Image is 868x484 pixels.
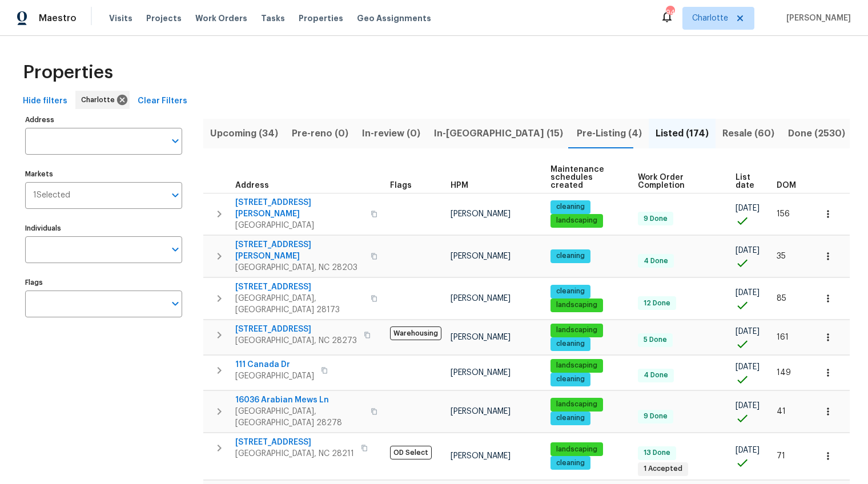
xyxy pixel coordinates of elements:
[292,126,348,142] span: Pre-reno (0)
[777,452,785,460] span: 71
[692,13,728,24] span: Charlotte
[25,116,182,123] label: Address
[390,181,412,189] span: Flags
[133,91,192,112] button: Clear Filters
[451,369,511,377] span: [PERSON_NAME]
[552,400,602,409] span: landscaping
[210,126,278,142] span: Upcoming (34)
[722,126,774,142] span: Resale (60)
[18,91,72,112] button: Hide filters
[167,187,183,203] button: Open
[451,252,511,260] span: [PERSON_NAME]
[552,361,602,370] span: landscaping
[666,7,674,18] div: 94
[451,452,511,460] span: [PERSON_NAME]
[552,458,589,468] span: cleaning
[235,324,357,335] span: [STREET_ADDRESS]
[550,166,618,189] span: Maintenance schedules created
[656,126,709,142] span: Listed (174)
[39,13,77,24] span: Maestro
[639,464,687,474] span: 1 Accepted
[552,287,589,296] span: cleaning
[788,126,845,142] span: Done (2530)
[25,225,182,232] label: Individuals
[552,413,589,423] span: cleaning
[235,281,364,293] span: [STREET_ADDRESS]
[736,328,759,336] span: [DATE]
[235,437,354,448] span: [STREET_ADDRESS]
[235,262,364,273] span: [GEOGRAPHIC_DATA], NC 28203
[195,13,247,24] span: Work Orders
[736,174,757,189] span: List date
[235,293,364,316] span: [GEOGRAPHIC_DATA], [GEOGRAPHIC_DATA] 28173
[109,13,132,24] span: Visits
[146,13,182,24] span: Projects
[434,126,563,142] span: In-[GEOGRAPHIC_DATA] (15)
[167,296,183,312] button: Open
[390,326,441,340] span: Warehousing
[736,289,759,297] span: [DATE]
[777,252,786,260] span: 35
[235,448,354,459] span: [GEOGRAPHIC_DATA], NC 28211
[25,279,182,286] label: Flags
[451,408,511,416] span: [PERSON_NAME]
[235,239,364,262] span: [STREET_ADDRESS][PERSON_NAME]
[235,197,364,220] span: [STREET_ADDRESS][PERSON_NAME]
[777,181,796,189] span: DOM
[451,295,511,302] span: [PERSON_NAME]
[138,94,187,108] span: Clear Filters
[736,363,759,371] span: [DATE]
[552,202,589,212] span: cleaning
[736,247,759,255] span: [DATE]
[552,216,602,225] span: landscaping
[777,295,786,302] span: 85
[777,210,790,218] span: 156
[552,339,589,349] span: cleaning
[390,446,432,459] span: OD Select
[782,13,851,24] span: [PERSON_NAME]
[235,359,314,370] span: 111 Canada Dr
[33,191,70,200] span: 1 Selected
[639,370,673,380] span: 4 Done
[357,13,431,24] span: Geo Assignments
[639,412,672,421] span: 9 Done
[299,13,343,24] span: Properties
[451,210,511,218] span: [PERSON_NAME]
[777,369,791,377] span: 149
[235,181,269,189] span: Address
[577,126,642,142] span: Pre-Listing (4)
[736,204,759,212] span: [DATE]
[639,214,672,224] span: 9 Done
[552,251,589,261] span: cleaning
[362,126,420,142] span: In-review (0)
[235,394,364,406] span: 16036 Arabian Mews Ln
[552,374,589,384] span: cleaning
[261,14,285,22] span: Tasks
[23,94,67,108] span: Hide filters
[639,335,672,345] span: 5 Done
[639,299,675,308] span: 12 Done
[235,370,314,382] span: [GEOGRAPHIC_DATA]
[552,445,602,454] span: landscaping
[639,448,675,458] span: 13 Done
[235,335,357,346] span: [GEOGRAPHIC_DATA], NC 28273
[777,408,786,416] span: 41
[167,133,183,149] button: Open
[777,333,789,341] span: 161
[235,406,364,429] span: [GEOGRAPHIC_DATA], [GEOGRAPHIC_DATA] 28278
[552,325,602,335] span: landscaping
[638,174,716,189] span: Work Order Completion
[23,67,113,78] span: Properties
[81,94,119,106] span: Charlotte
[736,446,759,454] span: [DATE]
[235,220,364,231] span: [GEOGRAPHIC_DATA]
[552,300,602,310] span: landscaping
[75,91,130,109] div: Charlotte
[25,171,182,178] label: Markets
[167,241,183,257] button: Open
[736,402,759,410] span: [DATE]
[451,181,468,189] span: HPM
[639,256,673,266] span: 4 Done
[451,333,511,341] span: [PERSON_NAME]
